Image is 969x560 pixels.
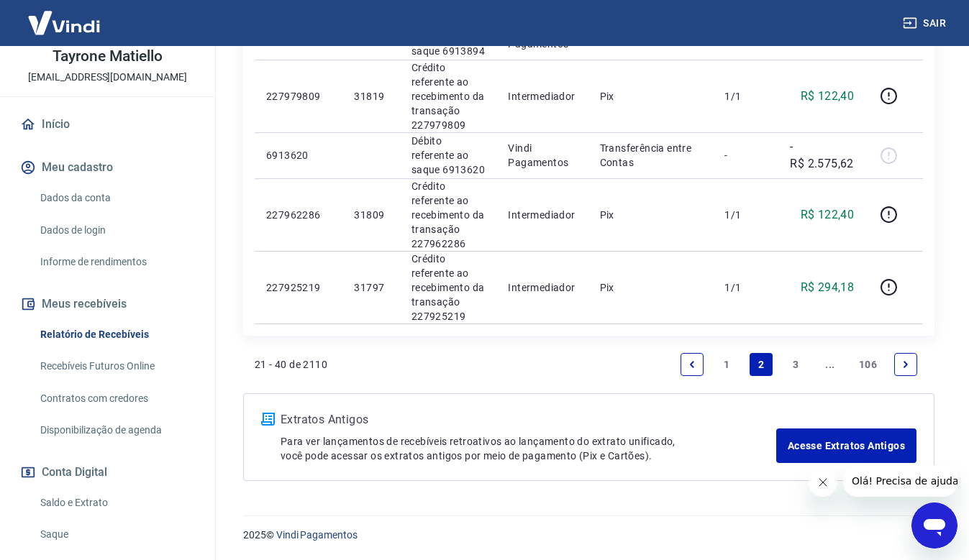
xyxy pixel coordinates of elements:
[255,357,327,372] p: 21 - 40 de 2110
[35,320,198,349] a: Relatório de Recebíveis
[53,49,162,64] p: Tayrone Matiello
[28,70,187,85] p: [EMAIL_ADDRESS][DOMAIN_NAME]
[35,183,198,213] a: Dados da conta
[681,353,704,376] a: Previous page
[17,109,198,140] a: Início
[843,465,957,497] iframe: Mensagem da empresa
[354,89,388,104] p: 31819
[411,179,486,251] p: Crédito referente ao recebimento da transação 227962286
[35,520,198,549] a: Saque
[900,10,952,37] button: Sair
[724,89,767,104] p: 1/1
[266,148,331,162] p: 6913620
[276,529,358,541] a: Vindi Pagamentos
[17,1,111,45] img: Vindi
[853,353,883,376] a: Page 106
[266,280,331,295] p: 227925219
[724,208,767,222] p: 1/1
[784,353,807,376] a: Page 3
[281,434,776,463] p: Para ver lançamentos de recebíveis retroativos ao lançamento do extrato unificado, você pode aces...
[35,352,198,381] a: Recebíveis Futuros Online
[35,416,198,445] a: Disponibilização de agenda
[801,88,855,105] p: R$ 122,40
[508,141,576,170] p: Vindi Pagamentos
[819,353,842,376] a: Jump forward
[715,353,738,376] a: Page 1
[801,206,855,224] p: R$ 122,40
[261,413,275,426] img: ícone
[508,89,576,104] p: Intermediador
[354,280,388,295] p: 31797
[266,89,331,104] p: 227979809
[17,456,198,488] button: Conta Digital
[411,134,486,177] p: Débito referente ao saque 6913620
[354,208,388,222] p: 31809
[17,152,198,183] button: Meu cadastro
[411,60,486,132] p: Crédito referente ao recebimento da transação 227979809
[266,208,331,222] p: 227962286
[508,208,576,222] p: Intermediador
[776,428,916,463] a: Acesse Extratos Antigos
[243,528,934,543] p: 2025 ©
[35,216,198,245] a: Dados de login
[750,353,773,376] a: Page 2 is your current page
[600,141,702,170] p: Transferência entre Contas
[894,353,917,376] a: Next page
[600,208,702,222] p: Pix
[724,280,767,295] p: 1/1
[911,502,957,548] iframe: Botão para abrir a janela de mensagens
[281,411,776,428] p: Extratos Antigos
[724,148,767,162] p: -
[35,247,198,277] a: Informe de rendimentos
[801,279,855,296] p: R$ 294,18
[411,252,486,323] p: Crédito referente ao recebimento da transação 227925219
[600,280,702,295] p: Pix
[35,488,198,518] a: Saldo e Extrato
[9,10,121,22] span: Olá! Precisa de ajuda?
[35,384,198,413] a: Contratos com credores
[675,347,923,382] ul: Pagination
[790,138,854,173] p: -R$ 2.575,62
[508,280,576,295] p: Intermediador
[809,468,837,497] iframe: Fechar mensagem
[17,288,198,320] button: Meus recebíveis
[600,89,702,104] p: Pix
